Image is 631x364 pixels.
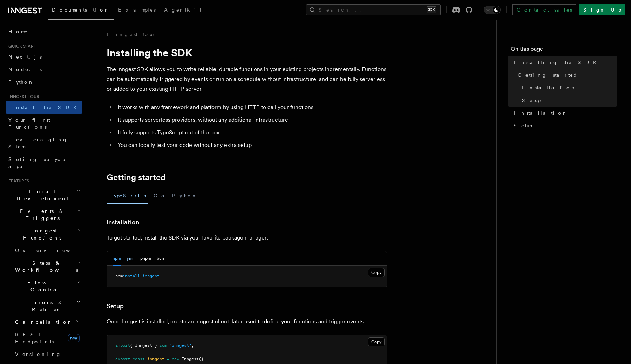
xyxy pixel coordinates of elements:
span: Node.js [8,67,42,72]
button: Copy [368,337,385,346]
button: Events & Triggers [6,205,82,224]
button: TypeScript [107,188,148,204]
kbd: ⌘K [427,6,436,13]
span: const [133,357,145,362]
li: It works with any framework and platform by using HTTP to call your functions [116,102,387,112]
a: Your first Functions [6,114,82,133]
a: Node.js [6,63,82,76]
li: It fully supports TypeScript out of the box [116,128,387,137]
h4: On this page [511,45,617,56]
span: inngest [142,274,160,278]
button: Copy [368,268,385,277]
a: Installation [511,107,617,119]
a: Python [6,76,82,88]
span: Installation [514,109,568,116]
span: Installing the SDK [514,59,601,66]
span: Inngest Functions [6,227,76,241]
span: Quick start [6,43,36,49]
a: Leveraging Steps [6,133,82,153]
span: export [115,357,130,362]
span: Your first Functions [8,117,50,130]
button: pnpm [140,251,151,266]
span: Getting started [518,72,578,79]
span: REST Endpoints [15,332,54,344]
span: Steps & Workflows [12,259,78,274]
span: Errors & Retries [12,299,76,313]
button: Steps & Workflows [12,257,82,276]
span: Local Development [6,188,76,202]
span: Overview [15,248,87,253]
span: Setting up your app [8,156,69,169]
span: Leveraging Steps [8,137,68,149]
span: "inngest" [169,343,191,348]
span: { Inngest } [130,343,157,348]
a: Installation [107,217,139,227]
h1: Installing the SDK [107,46,387,59]
a: Sign Up [579,4,625,15]
li: You can locally test your code without any extra setup [116,140,387,150]
a: Contact sales [512,4,576,15]
span: install [123,274,140,278]
a: Setup [511,119,617,132]
p: The Inngest SDK allows you to write reliable, durable functions in your existing projects increme... [107,65,387,94]
span: Events & Triggers [6,208,76,222]
span: new [68,334,80,342]
button: Search...⌘K [306,4,441,15]
button: Go [154,188,166,204]
a: Next.js [6,50,82,63]
span: = [167,357,169,362]
span: Setup [514,122,532,129]
a: Getting started [107,173,165,182]
a: Setting up your app [6,153,82,173]
p: To get started, install the SDK via your favorite package manager: [107,233,387,243]
button: yarn [127,251,135,266]
span: Inngest tour [6,94,39,100]
span: AgentKit [164,7,201,13]
span: ({ [199,357,204,362]
a: Documentation [48,2,114,20]
span: Install the SDK [8,105,81,110]
span: new [172,357,179,362]
a: Home [6,25,82,38]
span: Versioning [15,351,61,357]
button: Local Development [6,185,82,205]
span: from [157,343,167,348]
a: Installation [519,81,617,94]
span: inngest [147,357,164,362]
span: Cancellation [12,318,73,325]
a: Examples [114,2,160,19]
span: Examples [118,7,156,13]
a: REST Endpointsnew [12,328,82,348]
span: Setup [522,97,541,104]
span: import [115,343,130,348]
a: Inngest tour [107,31,156,38]
a: Setup [107,301,124,311]
span: Features [6,178,29,184]
a: Installing the SDK [511,56,617,69]
button: npm [113,251,121,266]
button: Flow Control [12,276,82,296]
p: Once Inngest is installed, create an Inngest client, later used to define your functions and trig... [107,317,387,326]
button: Errors & Retries [12,296,82,316]
button: Python [172,188,197,204]
span: Home [8,28,28,35]
button: Inngest Functions [6,224,82,244]
span: Python [8,79,34,85]
span: Installation [522,84,576,91]
a: Getting started [515,69,617,81]
li: It supports serverless providers, without any additional infrastructure [116,115,387,125]
span: Next.js [8,54,42,60]
span: Inngest [182,357,199,362]
a: Overview [12,244,82,257]
a: Setup [519,94,617,107]
a: Versioning [12,348,82,360]
span: npm [115,274,123,278]
button: Cancellation [12,316,82,328]
span: ; [191,343,194,348]
span: Documentation [52,7,110,13]
button: bun [157,251,164,266]
span: Flow Control [12,279,76,293]
a: AgentKit [160,2,205,19]
a: Install the SDK [6,101,82,114]
button: Toggle dark mode [484,6,501,14]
